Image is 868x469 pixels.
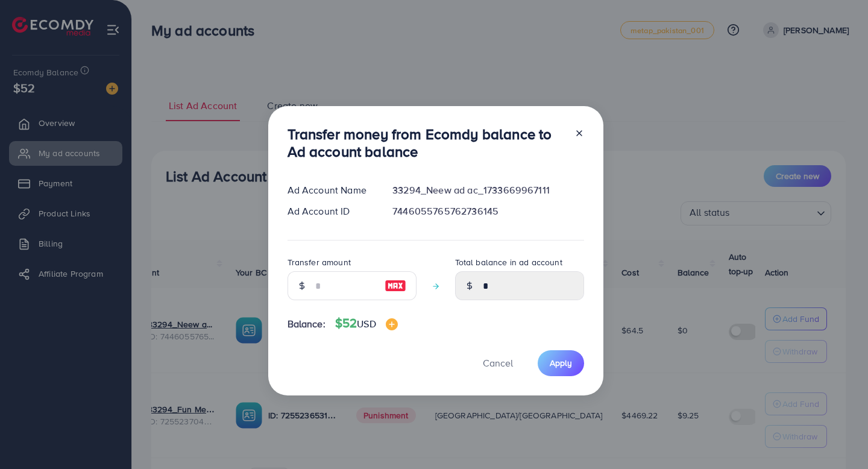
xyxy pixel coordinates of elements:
span: Apply [550,357,572,369]
span: Cancel [483,356,513,370]
span: Balance: [288,317,325,331]
label: Total balance in ad account [455,256,562,268]
img: image [386,318,398,330]
h4: $52 [335,316,398,331]
button: Cancel [468,350,528,376]
img: image [385,279,406,293]
iframe: Chat [817,415,859,460]
div: Ad Account ID [278,204,383,218]
h3: Transfer money from Ecomdy balance to Ad account balance [288,125,565,160]
span: USD [357,317,376,330]
div: 33294_Neew ad ac_1733669967111 [383,183,593,197]
label: Transfer amount [288,256,351,268]
button: Apply [538,350,584,376]
div: 7446055765762736145 [383,204,593,218]
div: Ad Account Name [278,183,383,197]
